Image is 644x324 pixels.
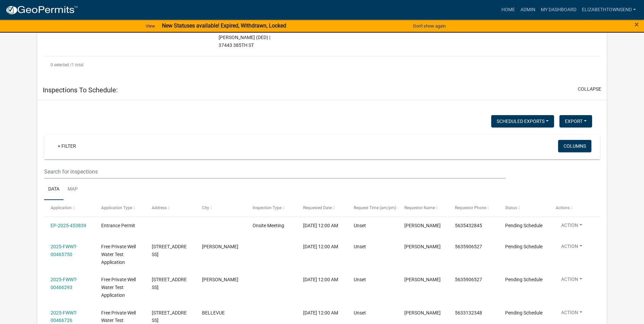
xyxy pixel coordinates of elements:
span: 07/24/2025, 12:00 AM [303,223,338,228]
span: 5635906527 [455,277,482,282]
span: 5635906527 [455,244,482,249]
span: "44021020000 | Leppert, Ryan (DED) || Csesznegi, Caitlin (DED) | 37443 385TH ST [219,19,271,48]
a: View [143,20,158,32]
span: 08/26/2025, 12:00 AM [303,310,338,316]
span: Request Time (am/pm) [354,205,396,210]
a: + Filter [52,140,81,152]
span: Unset [354,244,366,249]
span: 08/25/2025, 12:00 AM [303,244,338,249]
span: Unset [354,310,366,316]
span: BERNARD [202,277,238,282]
span: City [202,205,209,210]
span: Free Private Well Water Test Application [101,277,136,298]
span: Free Private Well Water Test Application [101,244,136,265]
h5: Inspections To Schedule: [43,86,118,94]
datatable-header-cell: Requested Date [297,200,347,216]
datatable-header-cell: Requestor Name [398,200,448,216]
span: Application Type [101,205,132,210]
span: Status [505,205,517,210]
button: Don't show again [410,20,448,32]
a: 2025-FWWT-00466726 [51,310,77,323]
datatable-header-cell: Inspection Type [246,200,297,216]
a: Home [499,3,518,16]
datatable-header-cell: Application [44,200,95,216]
span: Entrance Permit [101,223,135,228]
button: Columns [558,140,591,152]
strong: New Statuses available! Expired, Withdrawn, Locked [162,22,286,29]
datatable-header-cell: Requestor Phone [448,200,499,216]
span: Onsite Meeting [253,223,284,228]
span: BERNARD [202,244,238,249]
span: 1327 W BELLEVUE-CASCADE RD [152,244,187,257]
span: 08/25/2025, 12:00 AM [303,277,338,282]
a: 2025-FWWT-00466293 [51,277,77,290]
button: Action [556,243,588,253]
span: Address [152,205,167,210]
span: Application [51,205,72,210]
span: Requestor Phone [455,205,486,210]
span: 0 selected / [51,62,72,67]
span: Gregg Recker [404,223,441,228]
button: Scheduled Exports [491,115,554,127]
span: Lisa [404,277,441,282]
span: Lisa [404,244,441,249]
button: Close [634,20,639,29]
a: My Dashboard [538,3,579,16]
span: BELLEVUE [202,310,225,316]
a: 2025-FWWT-00465750 [51,244,77,257]
span: Pending Schedule [505,244,542,249]
button: Action [556,276,588,286]
a: Admin [518,3,538,16]
span: 5633132348 [455,310,482,316]
a: EP-2025-453839 [51,223,86,228]
datatable-header-cell: Request Time (am/pm) [347,200,398,216]
span: Unset [354,277,366,282]
datatable-header-cell: Address [145,200,196,216]
a: ElizabethTownsend [579,3,639,16]
datatable-header-cell: Actions [549,200,600,216]
span: Requestor Name [404,205,435,210]
span: × [634,20,639,29]
button: collapse [578,86,601,93]
button: Export [559,115,592,127]
span: Pending Schedule [505,223,542,228]
button: Action [556,222,588,232]
span: Emily Ellingson [404,310,441,316]
span: Pending Schedule [505,277,542,282]
span: Pending Schedule [505,310,542,316]
span: 1330 W BELLEVUE-CASCADE RD [152,277,187,290]
a: Data [44,179,63,200]
div: 1 total [44,56,600,73]
span: Inspection Type [253,205,281,210]
button: Action [556,309,588,319]
datatable-header-cell: City [196,200,246,216]
datatable-header-cell: Application Type [95,200,145,216]
input: Search for inspections [44,165,505,179]
span: 18392 373RD AVE [152,310,187,323]
span: Unset [354,223,366,228]
a: Map [63,179,82,200]
span: 5635432845 [455,223,482,228]
span: Actions [556,205,570,210]
datatable-header-cell: Status [499,200,549,216]
span: Requested Date [303,205,332,210]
